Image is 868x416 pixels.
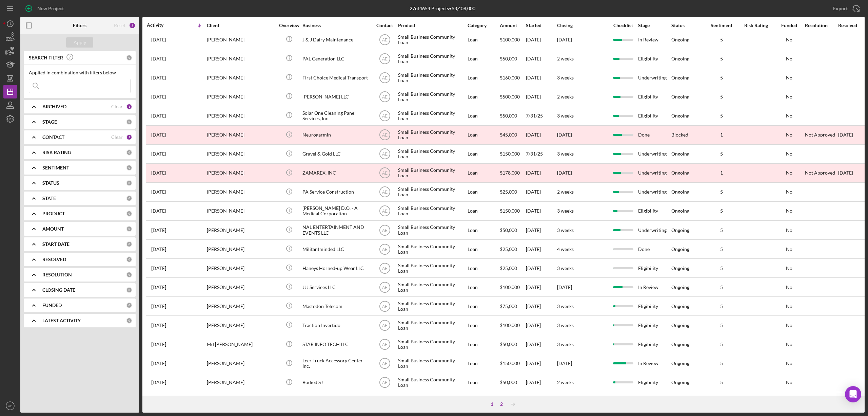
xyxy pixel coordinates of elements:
b: AMOUNT [42,226,64,232]
div: Gravel & Gold LLC [302,145,370,163]
div: Activity [147,22,177,28]
text: AE [382,304,387,309]
div: Eligibility [638,202,671,220]
div: 7/31/25 [526,107,556,125]
div: [PERSON_NAME] [207,316,275,334]
div: [DATE] [526,50,556,68]
div: Small Business Community Loan [398,221,466,239]
div: $25,000 [500,240,525,258]
div: Ongoing [671,94,689,100]
div: $50,000 [500,107,525,125]
div: Loan [468,69,499,87]
div: 5 [705,94,738,100]
div: In Review [638,278,671,296]
div: Eligibility [638,316,671,334]
text: AE [382,190,387,195]
div: 2 [129,22,136,29]
div: [PERSON_NAME] [207,374,275,392]
b: CLOSING DATE [42,287,75,293]
div: [PERSON_NAME] [207,183,275,201]
time: 3 weeks [557,75,574,80]
time: 2025-07-30 17:53 [151,266,166,271]
div: Traction Invertido [302,316,370,334]
div: [PERSON_NAME] [207,355,275,373]
div: $100,000 [500,278,525,296]
div: [PERSON_NAME] [207,221,275,239]
div: 5 [705,361,738,366]
div: 0 [126,165,132,171]
text: AE [382,228,387,233]
time: 3 weeks [557,322,574,328]
div: Small Business Community Loan [398,259,466,277]
div: [PERSON_NAME] [207,126,275,144]
div: No [774,247,804,252]
div: [PERSON_NAME] D.O. - A Medical Corporation [302,202,370,220]
div: Loan [468,145,499,163]
div: 0 [126,256,132,263]
div: Not Approved [805,132,835,138]
div: ZAMAREX, INC [302,164,370,182]
div: Small Business Community Loan [398,278,466,296]
div: Eligibility [638,88,671,106]
div: $178,000 [500,164,525,182]
div: Loan [468,240,499,258]
b: STATE [42,196,56,201]
div: 5 [705,247,738,252]
div: Small Business Community Loan [398,88,466,106]
time: 2025-08-06 17:59 [151,189,166,195]
time: 2 weeks [557,56,574,61]
div: Underwriting [638,69,671,87]
div: Ongoing [671,37,689,42]
time: 2025-08-20 01:34 [151,37,166,42]
div: Started [526,23,556,28]
div: [PERSON_NAME] [207,240,275,258]
div: Checklist [609,23,637,28]
div: Client [207,23,275,28]
div: 0 [126,272,132,278]
div: Clear [111,134,123,140]
b: RESOLVED [42,257,66,262]
div: Clear [111,104,123,109]
div: Small Business Community Loan [398,297,466,315]
div: $75,000 [500,297,525,315]
div: Sentiment [705,23,738,28]
div: In Review [638,355,671,373]
div: $45,000 [500,126,525,144]
div: $50,000 [500,50,525,68]
div: Reset [114,23,125,28]
div: $500,000 [500,88,525,106]
div: No [774,189,804,195]
div: [PERSON_NAME] [207,88,275,106]
div: No [774,323,804,328]
time: [DATE] [557,37,572,42]
div: 0 [126,119,132,125]
div: Ongoing [671,266,689,271]
div: Solar One Cleaning Panel Services, Inc [302,107,370,125]
div: 1 [705,132,738,138]
time: [DATE] [557,170,572,176]
div: No [774,56,804,61]
div: Small Business Community Loan [398,355,466,373]
div: Small Business Community Loan [398,183,466,201]
div: Loan [468,31,499,49]
div: [DATE] [526,240,556,258]
div: 1 [705,170,738,176]
text: AE [382,323,387,328]
div: Loan [468,183,499,201]
b: FUNDED [42,303,62,308]
div: 5 [705,323,738,328]
div: [PERSON_NAME] [207,164,275,182]
div: PAL Generation LLC [302,50,370,68]
div: 0 [126,55,132,61]
text: AE [382,37,387,42]
div: No [774,151,804,157]
time: 4 weeks [557,246,574,252]
div: Haneys Horned-up Wear LLC [302,259,370,277]
text: AE [382,75,387,80]
div: [PERSON_NAME] LLC [302,88,370,106]
time: 3 weeks [557,151,574,157]
div: [PERSON_NAME] [207,50,275,68]
text: AE [382,285,387,290]
div: No [774,228,804,233]
div: Eligibility [638,297,671,315]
